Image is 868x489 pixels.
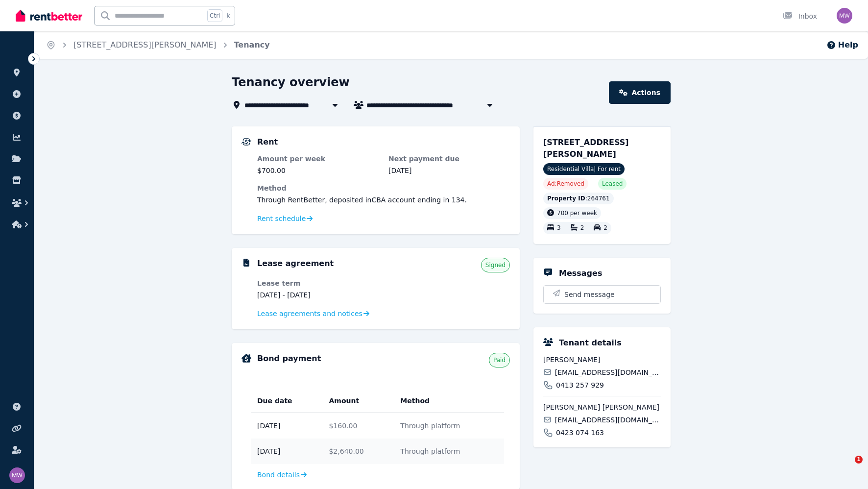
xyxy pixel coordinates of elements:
[543,193,614,204] div: : 264761
[323,413,394,439] td: $160.00
[257,154,379,164] dt: Amount per week
[257,258,334,269] h5: Lease agreement
[493,356,506,364] span: Paid
[609,81,671,104] a: Actions
[323,439,394,464] td: $2,640.00
[394,413,504,439] td: Through platform
[257,196,467,204] span: Through RentBetter , deposited in CBA account ending in 134 .
[555,367,661,377] span: [EMAIL_ADDRESS][DOMAIN_NAME]
[257,183,510,193] dt: Method
[485,261,506,269] span: Signed
[559,268,602,279] h5: Messages
[73,40,217,49] a: [STREET_ADDRESS][PERSON_NAME]
[547,180,584,188] span: Ad: Removed
[783,11,817,21] div: Inbox
[16,8,82,23] img: RentBetter
[580,225,584,232] span: 2
[388,154,510,164] dt: Next payment due
[257,278,379,288] dt: Lease term
[394,389,504,413] th: Method
[557,225,561,232] span: 3
[257,290,379,300] dd: [DATE] - [DATE]
[257,214,306,223] span: Rent schedule
[837,8,852,24] img: May Wong
[835,456,858,479] iframe: Intercom live chat
[257,446,317,456] span: [DATE]
[543,402,661,412] span: [PERSON_NAME] [PERSON_NAME]
[544,286,660,303] button: Send message
[251,389,323,413] th: Due date
[555,415,661,425] span: [EMAIL_ADDRESS][DOMAIN_NAME]
[241,138,251,146] img: Rental Payments
[9,467,25,483] img: May Wong
[602,180,623,188] span: Leased
[556,428,604,438] span: 0423 074 163
[207,9,222,22] span: Ctrl
[559,337,622,349] h5: Tenant details
[257,421,317,431] span: [DATE]
[603,225,607,232] span: 2
[556,380,604,390] span: 0413 257 929
[388,166,510,175] dd: [DATE]
[232,74,350,90] h1: Tenancy overview
[547,195,585,202] span: Property ID
[543,138,629,159] span: [STREET_ADDRESS][PERSON_NAME]
[257,309,362,318] span: Lease agreements and notices
[323,389,394,413] th: Amount
[257,309,369,318] a: Lease agreements and notices
[394,439,504,464] td: Through platform
[257,470,307,480] a: Bond details
[234,40,270,49] a: Tenancy
[564,290,615,299] span: Send message
[257,166,379,175] dd: $700.00
[855,456,863,464] span: 1
[543,355,661,365] span: [PERSON_NAME]
[826,39,858,51] button: Help
[241,354,251,363] img: Bond Details
[34,31,282,59] nav: Breadcrumb
[257,214,313,223] a: Rent schedule
[257,353,321,365] h5: Bond payment
[226,12,230,20] span: k
[257,470,300,480] span: Bond details
[557,210,597,217] span: 700 per week
[543,163,625,175] span: Residential Villa | For rent
[257,136,278,148] h5: Rent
